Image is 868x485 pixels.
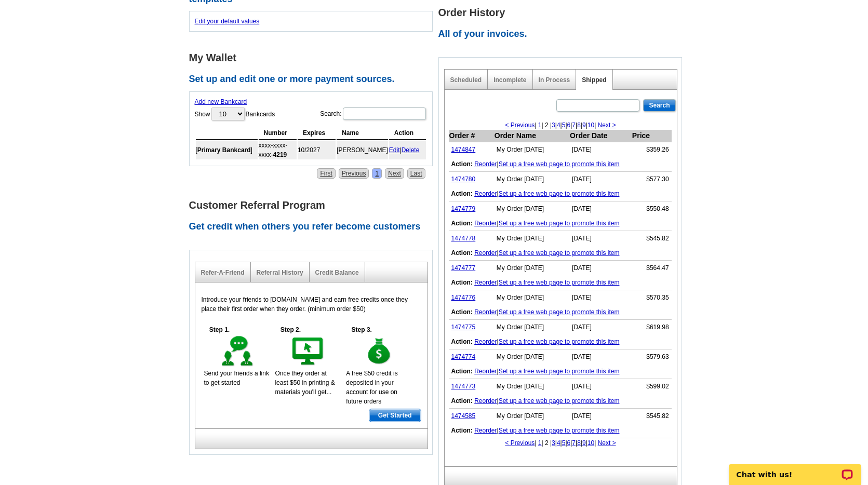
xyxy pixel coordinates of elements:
td: xxxx-xxxx-xxxx- [259,141,297,159]
td: $564.47 [632,261,672,276]
td: My Order [DATE] [494,379,569,394]
a: First [317,168,335,179]
td: | [449,305,672,320]
b: Action: [451,308,473,316]
th: Name [337,127,388,140]
a: Reorder [474,397,497,405]
a: 1474776 [451,294,476,301]
a: Edit your default values [195,18,260,25]
td: | [449,246,672,261]
a: 1474778 [451,235,476,242]
th: Order Name [494,130,569,142]
td: $545.82 [632,231,672,246]
a: 1 [372,168,382,179]
td: My Order [DATE] [494,201,569,217]
a: Reorder [474,427,497,434]
a: Next [385,168,404,179]
td: | [449,186,672,201]
p: Introduce your friends to [DOMAIN_NAME] and earn free credits once they place their first order w... [202,295,421,314]
th: Order # [449,130,494,142]
a: 3 [552,122,555,129]
td: [DATE] [569,320,632,335]
a: Reorder [474,190,497,197]
td: [DATE] [569,290,632,305]
td: $570.35 [632,290,672,305]
b: Action: [451,249,473,257]
a: Next > [598,439,616,447]
b: Action: [451,279,473,286]
a: Scheduled [450,76,482,84]
a: < Previous [505,439,535,447]
td: $619.98 [632,320,672,335]
select: ShowBankcards [211,107,245,120]
td: | [449,423,672,438]
a: Set up a free web page to promote this item [499,397,620,405]
a: 7 [572,122,576,129]
td: $550.48 [632,201,672,217]
a: In Process [539,76,570,84]
td: My Order [DATE] [494,261,569,276]
strong: 4219 [273,151,287,158]
td: $599.02 [632,379,672,394]
span: A free $50 credit is deposited in your account for use on future orders [346,370,397,405]
td: [DATE] [569,172,632,187]
a: Set up a free web page to promote this item [499,338,620,345]
b: Action: [451,160,473,168]
td: My Order [DATE] [494,172,569,187]
a: 1474775 [451,324,476,331]
a: Get Started [369,409,421,422]
td: My Order [DATE] [494,142,569,157]
a: 6 [567,439,571,447]
b: Primary Bankcard [197,146,251,154]
a: 9 [582,439,586,447]
a: Refer-A-Friend [201,269,245,276]
a: 9 [582,122,586,129]
label: Show Bankcards [195,106,275,122]
b: Action: [451,190,473,197]
span: Get Started [369,409,421,422]
label: Search: [320,106,426,121]
td: [DATE] [569,409,632,424]
a: Reorder [474,279,497,286]
img: step-3.gif [362,334,397,369]
td: | [449,334,672,349]
a: 1 [538,439,542,447]
span: Once they order at least $50 in printing & materials you'll get... [275,370,335,396]
td: | [449,157,672,172]
a: 3 [552,439,555,447]
a: 1474773 [451,383,476,390]
td: [DATE] [569,142,632,157]
td: 10/2027 [298,141,336,159]
td: | [449,216,672,231]
a: 5 [562,122,566,129]
a: 1 [538,122,542,129]
a: Set up a free web page to promote this item [499,190,620,197]
a: 4 [557,122,560,129]
a: 1474847 [451,146,476,153]
a: 8 [577,122,581,129]
a: Next > [598,122,616,129]
a: Set up a free web page to promote this item [499,427,620,434]
a: 6 [567,122,571,129]
a: Reorder [474,160,497,168]
td: My Order [DATE] [494,231,569,246]
div: | | 2 | | | | | | | | | [445,438,677,448]
a: Add new Bankcard [195,98,247,105]
a: Set up a free web page to promote this item [499,160,620,168]
td: | [449,364,672,379]
td: My Order [DATE] [494,320,569,335]
a: 1474777 [451,264,476,272]
th: Number [259,127,297,140]
input: Search [643,99,675,112]
a: Incomplete [493,76,526,84]
h2: Set up and edit one or more payment sources. [189,74,438,85]
td: [DATE] [569,231,632,246]
h1: Order History [438,7,688,18]
h5: Step 2. [275,325,306,334]
a: Delete [402,146,420,154]
a: 4 [557,439,560,447]
a: Credit Balance [315,269,359,276]
a: 7 [572,439,576,447]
